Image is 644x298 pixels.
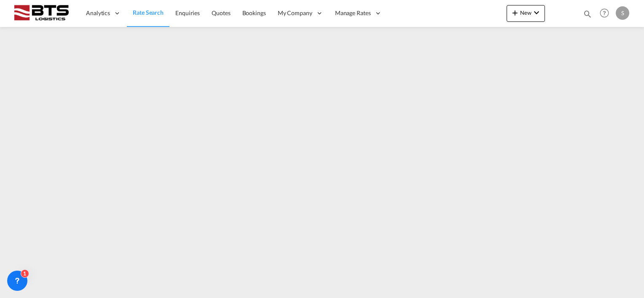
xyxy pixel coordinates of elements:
span: Enquiries [175,9,200,16]
span: New [510,9,542,16]
md-icon: icon-chevron-down [531,8,542,18]
span: Quotes [212,9,230,16]
div: icon-magnify [583,9,592,22]
span: Bookings [242,9,266,16]
div: S [616,6,629,20]
img: cdcc71d0be7811ed9adfbf939d2aa0e8.png [13,4,70,23]
button: icon-plus 400-fgNewicon-chevron-down [507,5,545,22]
md-icon: icon-magnify [583,9,592,19]
span: My Company [278,9,312,17]
span: Rate Search [133,9,164,16]
span: Help [597,6,612,20]
div: Help [597,6,616,21]
span: Manage Rates [335,9,371,17]
md-icon: icon-plus 400-fg [510,8,520,18]
span: Analytics [86,9,110,17]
